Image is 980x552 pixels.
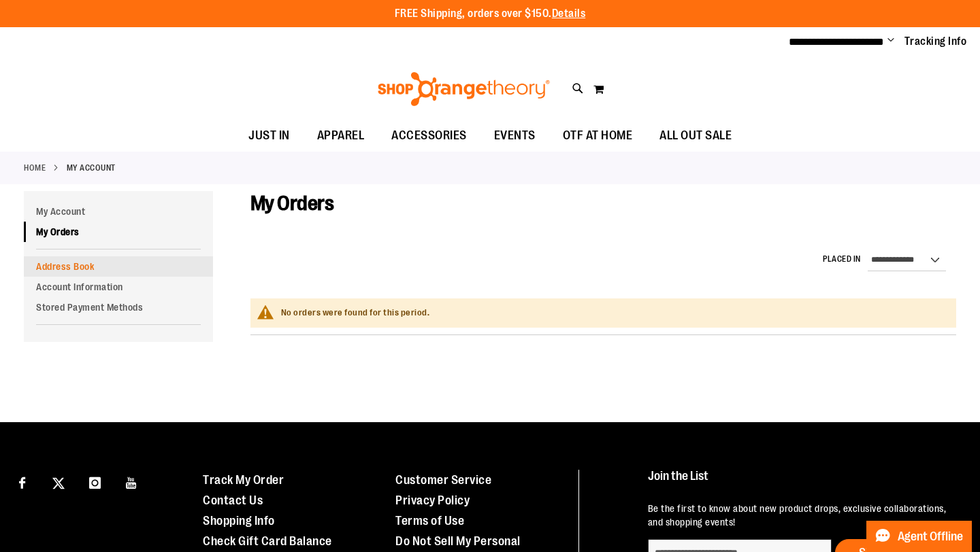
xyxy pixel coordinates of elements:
[24,256,213,277] a: Address Book
[391,120,467,151] span: ACCESSORIES
[24,201,213,222] a: My Account
[376,72,552,106] img: Shop Orangetheory
[494,120,536,151] span: EVENTS
[395,6,586,22] p: FREE Shipping, orders over $150.
[203,534,332,548] a: Check Gift Card Balance
[648,470,954,495] h4: Join the List
[648,502,954,529] p: Be the first to know about new product drops, exclusive collaborations, and shopping events!
[395,473,491,487] a: Customer Service
[24,222,213,242] a: My Orders
[83,470,107,494] a: Visit our Instagram page
[823,254,861,265] label: Placed in
[898,530,963,543] span: Agent Offline
[250,192,334,215] span: My Orders
[24,277,213,297] a: Account Information
[659,120,732,151] span: ALL OUT SALE
[47,470,71,494] a: Visit our X page
[248,120,290,151] span: JUST IN
[887,35,894,48] button: Account menu
[904,34,967,49] a: Tracking Info
[563,120,633,151] span: OTF AT HOME
[10,470,34,494] a: Visit our Facebook page
[203,494,263,507] a: Contact Us
[395,494,470,507] a: Privacy Policy
[24,297,213,317] a: Stored Payment Methods
[203,473,284,487] a: Track My Order
[120,470,144,494] a: Visit our Youtube page
[67,162,116,174] strong: My Account
[281,307,430,317] span: No orders were found for this period.
[203,514,275,528] a: Shopping Info
[317,120,365,151] span: APPAREL
[552,7,586,20] a: Details
[866,521,972,552] button: Agent Offline
[24,162,46,174] a: Home
[52,477,65,489] img: Twitter
[395,514,464,528] a: Terms of Use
